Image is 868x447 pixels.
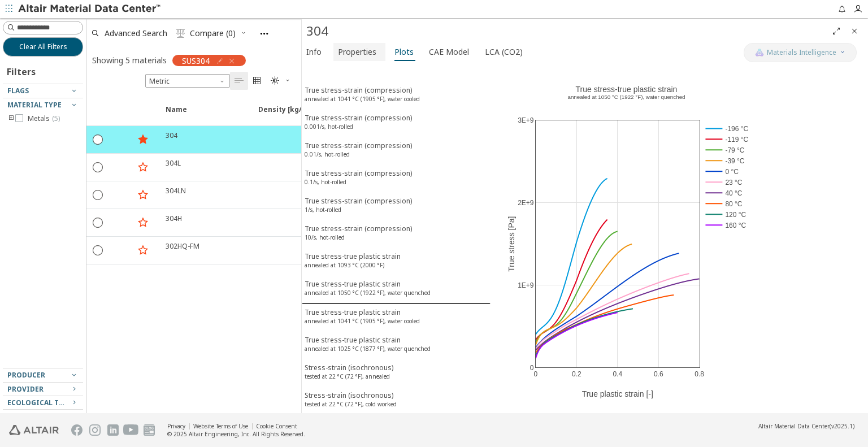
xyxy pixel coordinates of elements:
button: Favorite [134,241,152,259]
button: Favorite [134,131,152,149]
button: Full Screen [827,22,845,40]
a: Website Terms of Use [193,422,248,430]
button: Software [3,410,83,423]
sup: 0.001/s, hot-rolled [305,123,353,131]
div: Stress-strain (isochronous) [305,363,393,384]
button: Flags [3,84,83,98]
sup: tested at 22 °C (72 °F), annealed [305,372,390,380]
button: True stress-strain (compression)1/s, hot-rolled [302,193,491,220]
span: LCA (CO2) [485,43,523,61]
span: Metric [145,74,230,88]
div: True stress-true plastic strain [305,307,420,328]
i:  [235,76,244,85]
div: True stress-true plastic strain [305,335,431,356]
div: Unit System [145,74,230,88]
div: 304L [166,158,181,168]
span: Materials Intelligence [767,48,836,57]
button: Favorite [134,214,152,232]
button: Favorite [134,186,152,204]
sup: 1/s, hot-rolled [305,206,341,214]
div: (v2025.1) [758,422,854,430]
div: 304LN [166,186,186,196]
sup: 0.01/s, hot-rolled [305,150,350,158]
button: True stress-strain (compression)10/s, hot-rolled [302,220,491,248]
button: Stress-strain (isochronous)tested at 22 °C (72 °F), annealed [302,359,491,387]
div: Stress-strain (isochronous) [305,390,397,411]
span: Name [166,105,187,125]
div: True stress-strain (compression) [305,196,412,217]
span: Compare (0) [190,29,236,37]
span: Plots [394,43,414,61]
button: Provider [3,383,83,396]
button: True stress-true plastic strainannealed at 1050 °C (1922 °F), water quenched [302,276,491,304]
span: Ecological Topics [7,398,81,407]
div: Filters [3,57,41,84]
sup: annealed at 1050 °C (1922 °F), water quenched [305,289,431,297]
div: 304 [166,131,177,140]
span: Material Type [7,100,62,110]
div: True stress-strain (compression) [305,224,412,245]
button: Tile View [248,72,266,90]
img: Altair Engineering [9,425,59,435]
i:  [271,76,280,85]
span: Producer [7,370,45,380]
sup: 0.1/s, hot-rolled [305,178,346,186]
div: 304 [306,22,827,40]
sup: annealed at 1041 °C (1905 °F), water cooled [305,317,420,325]
button: Favorite [134,158,152,176]
span: Altair Material Data Center [758,422,830,430]
div: True stress-strain (compression) [305,113,412,134]
button: Clear All Filters [3,37,83,57]
button: Close [845,22,863,40]
button: Material Type [3,98,83,112]
button: Producer [3,368,83,382]
button: True stress-strain (compression)0.01/s, hot-rolled [302,137,491,165]
button: True stress-strain (compression)annealed at 1041 °C (1905 °F), water cooled [302,82,491,110]
a: Privacy [167,422,185,430]
div: True stress-strain (compression) [305,85,420,106]
i:  [176,29,185,38]
div: 304H [166,214,182,223]
span: Info [306,43,322,61]
span: Density [kg/m³] [251,105,344,125]
div: © 2025 Altair Engineering, Inc. All Rights Reserved. [167,430,305,438]
div: True stress-true plastic strain [305,279,431,300]
i: toogle group [7,114,15,123]
span: Metals [28,114,60,123]
div: True stress-strain (compression) [305,168,412,189]
button: Stress-strain (isochronous)tested at 22 °C (72 °F), cold worked [302,387,491,415]
span: Advanced Search [105,29,167,37]
span: Expand [109,105,134,125]
sup: tested at 22 °C (72 °F), cold worked [305,400,397,408]
span: ( 5 ) [52,114,60,123]
button: Ecological Topics [3,396,83,410]
div: True stress-true plastic strain [305,251,401,272]
img: AI Copilot [755,48,764,57]
sup: annealed at 1041 °C (1905 °F), water cooled [305,95,420,103]
span: CAE Model [429,43,469,61]
button: True stress-true plastic strainannealed at 1093 °C (2000 °F) [302,248,491,276]
span: Properties [338,43,376,61]
button: True stress-true plastic strainannealed at 1041 °C (1905 °F), water cooled [302,304,491,332]
span: SUS304 [182,55,210,66]
i:  [253,76,262,85]
sup: annealed at 1025 °C (1877 °F), water quenched [305,345,431,353]
div: Showing 5 materials [92,55,167,66]
button: True stress-true plastic strainannealed at 1025 °C (1877 °F), water quenched [302,332,491,359]
img: Altair Material Data Center [18,3,162,15]
button: Table View [230,72,248,90]
span: Flags [7,86,29,96]
button: Theme [266,72,296,90]
button: AI CopilotMaterials Intelligence [744,43,857,62]
span: Name [159,105,251,125]
span: Density [kg/m³] [258,105,314,125]
div: 302HQ-FM [166,241,199,251]
sup: annealed at 1093 °C (2000 °F) [305,261,384,269]
span: Favorite [134,105,159,125]
span: Clear All Filters [19,42,67,51]
a: Cookie Consent [256,422,297,430]
div: True stress-strain (compression) [305,141,412,162]
span: Provider [7,384,44,394]
button: True stress-strain (compression)0.001/s, hot-rolled [302,110,491,137]
button: True stress-strain (compression)0.1/s, hot-rolled [302,165,491,193]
